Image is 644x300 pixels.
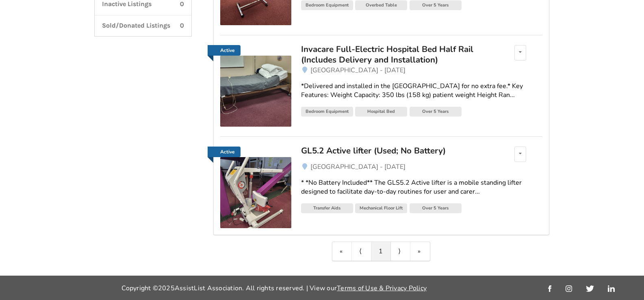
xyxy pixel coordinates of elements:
div: Overbed Table [355,0,407,10]
div: Hospital Bed [355,107,407,117]
img: twitter_link [586,285,594,292]
a: Bedroom EquipmentHospital BedOver 5 Years [301,106,542,119]
a: 1 [371,242,391,261]
a: Transfer AidsMechanical Floor LiftOver 5 Years [301,203,542,215]
a: Terms of Use & Privacy Policy [337,284,427,293]
a: Active [208,147,241,157]
a: [GEOGRAPHIC_DATA] - [DATE] [301,162,542,172]
a: Last item [410,242,430,261]
a: GL5.2 Active lifter (Used; No Battery) [301,147,491,162]
div: Over 5 Years [410,0,462,10]
a: Next item [391,242,410,261]
div: Pagination Navigation [332,242,430,261]
a: Active [220,147,291,228]
p: 0 [180,21,184,30]
img: linkedin_link [608,285,615,292]
a: Previous item [352,242,371,261]
div: Bedroom Equipment [301,107,353,117]
img: bedroom equipment-invacare full-electric hospital bed half rail (includes delivery and installation) [220,56,291,127]
div: * *No Battery Included** The GLS5.2 Active lifter is a mobile standing lifter designed to facilit... [301,178,542,197]
img: transfer aids-gl5.2 active lifter (used; no battery) [220,157,291,228]
a: Active [220,45,291,127]
a: *Delivered and installed in the [GEOGRAPHIC_DATA] for no extra fee.* Key Features: Weight Capacit... [301,75,542,107]
div: *Delivered and installed in the [GEOGRAPHIC_DATA] for no extra fee.* Key Features: Weight Capacit... [301,82,542,100]
img: facebook_link [548,285,551,292]
div: Over 5 Years [410,107,462,117]
a: Invacare Full-Electric Hospital Bed Half Rail (Includes Delivery and Installation) [301,45,491,65]
div: Mechanical Floor Lift [355,203,407,213]
div: Over 5 Years [410,203,462,213]
div: Invacare Full-Electric Hospital Bed Half Rail (Includes Delivery and Installation) [301,44,491,65]
div: Transfer Aids [301,203,353,213]
span: [GEOGRAPHIC_DATA] - [DATE] [310,66,405,75]
a: * *No Battery Included** The GLS5.2 Active lifter is a mobile standing lifter designed to facilit... [301,172,542,203]
div: Bedroom Equipment [301,0,353,10]
a: Active [208,45,241,56]
span: [GEOGRAPHIC_DATA] - [DATE] [310,162,405,171]
a: [GEOGRAPHIC_DATA] - [DATE] [301,65,542,75]
p: Sold/Donated Listings [102,21,170,30]
img: instagram_link [566,285,572,292]
div: GL5.2 Active lifter (Used; No Battery) [301,145,491,156]
a: First item [332,242,352,261]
